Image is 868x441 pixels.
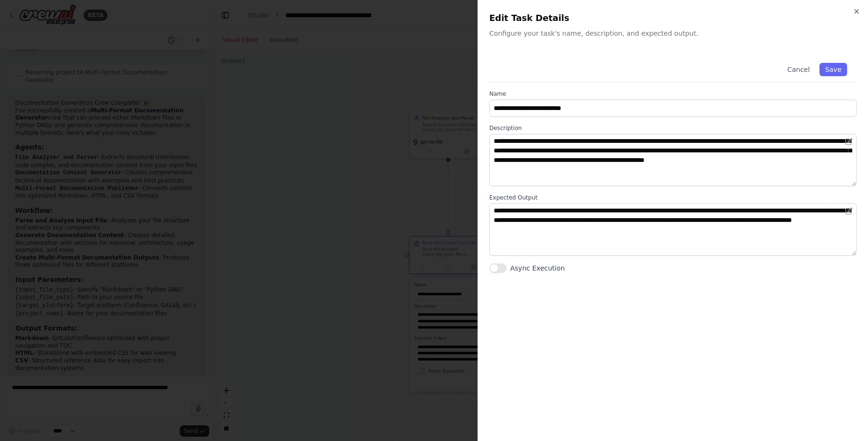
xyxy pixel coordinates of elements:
[510,263,565,273] label: Async Execution
[489,124,857,132] label: Description
[843,205,855,217] button: Open in editor
[489,11,857,25] h2: Edit Task Details
[819,63,847,76] button: Save
[781,63,815,76] button: Cancel
[489,29,857,38] p: Configure your task's name, description, and expected output.
[489,90,857,98] label: Name
[843,136,855,147] button: Open in editor
[489,194,857,201] label: Expected Output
